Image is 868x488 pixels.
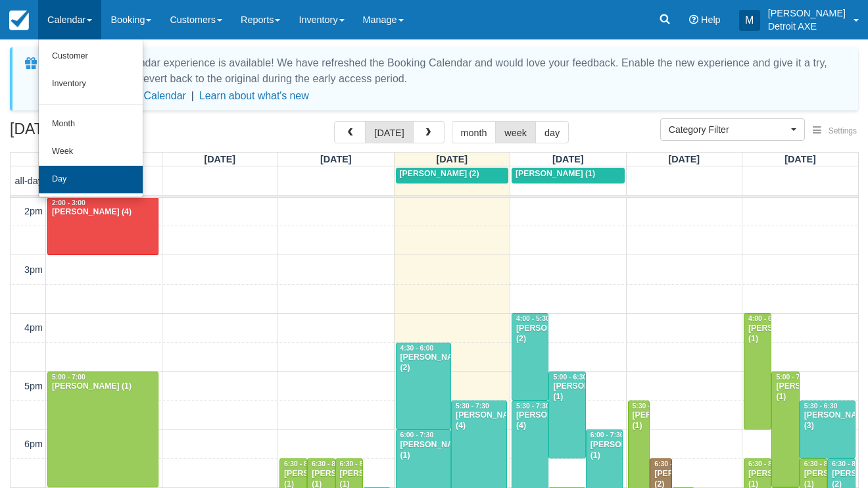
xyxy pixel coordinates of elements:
[633,403,666,410] span: 5:30 - 7:30
[552,381,581,403] div: [PERSON_NAME] (1)
[396,343,452,430] a: 4:30 - 6:00[PERSON_NAME] (2)
[191,90,194,101] span: |
[668,154,700,164] span: [DATE]
[512,168,625,183] a: [PERSON_NAME] (1)
[804,410,852,431] div: [PERSON_NAME] (3)
[748,315,782,322] span: 4:00 - 6:00
[400,440,448,461] div: [PERSON_NAME] (1)
[512,313,548,401] a: 4:00 - 5:30[PERSON_NAME] (2)
[776,374,809,381] span: 5:00 - 7:00
[516,324,544,345] div: [PERSON_NAME] (2)
[689,15,698,24] i: Help
[312,460,345,468] span: 6:30 - 8:30
[400,345,434,352] span: 4:30 - 6:00
[748,324,767,345] div: [PERSON_NAME] (1)
[455,410,503,431] div: [PERSON_NAME] (4)
[204,154,235,164] span: [DATE]
[800,401,856,458] a: 5:30 - 6:30[PERSON_NAME] (3)
[452,121,496,143] button: month
[669,123,788,136] span: Category Filter
[805,122,865,141] button: Settings
[24,264,43,275] span: 3pm
[9,11,29,30] img: checkfront-main-nav-mini-logo.png
[47,197,158,255] a: 2:00 - 3:00[PERSON_NAME] (4)
[44,89,186,103] button: Enable New Booking Calendar
[47,372,158,488] a: 5:00 - 7:00[PERSON_NAME] (1)
[320,154,352,164] span: [DATE]
[39,138,143,166] a: Week
[24,322,43,333] span: 4pm
[832,460,865,468] span: 6:30 - 8:00
[784,154,816,164] span: [DATE]
[24,381,43,391] span: 5pm
[516,169,595,178] span: [PERSON_NAME] (1)
[284,460,318,468] span: 6:30 - 8:30
[39,70,143,98] a: Inventory
[744,313,771,429] a: 4:00 - 6:00[PERSON_NAME] (1)
[456,403,489,410] span: 5:30 - 7:30
[804,403,838,410] span: 5:30 - 6:30
[829,126,857,135] span: Settings
[768,7,846,20] p: [PERSON_NAME]
[701,14,721,25] span: Help
[535,121,569,143] button: day
[660,118,805,141] button: Category Filter
[44,55,842,87] div: A new Booking Calendar experience is available! We have refreshed the Booking Calendar and would ...
[654,460,688,468] span: 6:30 - 8:00
[516,403,550,410] span: 5:30 - 7:30
[199,90,309,101] a: Learn about what's new
[365,121,413,143] button: [DATE]
[516,315,550,322] span: 4:00 - 5:30
[51,381,155,392] div: [PERSON_NAME] (1)
[52,374,85,381] span: 5:00 - 7:00
[553,374,587,381] span: 5:00 - 6:30
[51,207,155,218] div: [PERSON_NAME] (4)
[396,168,509,183] a: [PERSON_NAME] (2)
[739,10,760,31] div: M
[775,381,795,403] div: [PERSON_NAME] (1)
[804,460,838,468] span: 6:30 - 8:30
[400,353,448,374] div: [PERSON_NAME] (2)
[495,121,536,143] button: week
[552,154,584,164] span: [DATE]
[590,440,619,461] div: [PERSON_NAME] (1)
[400,431,434,439] span: 6:00 - 7:30
[516,410,544,431] div: [PERSON_NAME] (4)
[24,439,43,449] span: 6pm
[39,166,143,193] a: Day
[771,372,799,488] a: 5:00 - 7:00[PERSON_NAME] (1)
[52,199,85,207] span: 2:00 - 3:00
[39,43,143,70] a: Customer
[632,410,646,431] div: [PERSON_NAME] (1)
[436,154,468,164] span: [DATE]
[591,431,624,439] span: 6:00 - 7:30
[548,372,585,459] a: 5:00 - 6:30[PERSON_NAME] (1)
[38,39,143,197] ul: Calendar
[340,460,374,468] span: 6:30 - 8:30
[768,20,846,33] p: Detroit AXE
[400,169,479,178] span: [PERSON_NAME] (2)
[10,121,176,145] h2: [DATE] – [DATE]
[24,206,43,216] span: 2pm
[748,460,782,468] span: 6:30 - 8:30
[39,110,143,138] a: Month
